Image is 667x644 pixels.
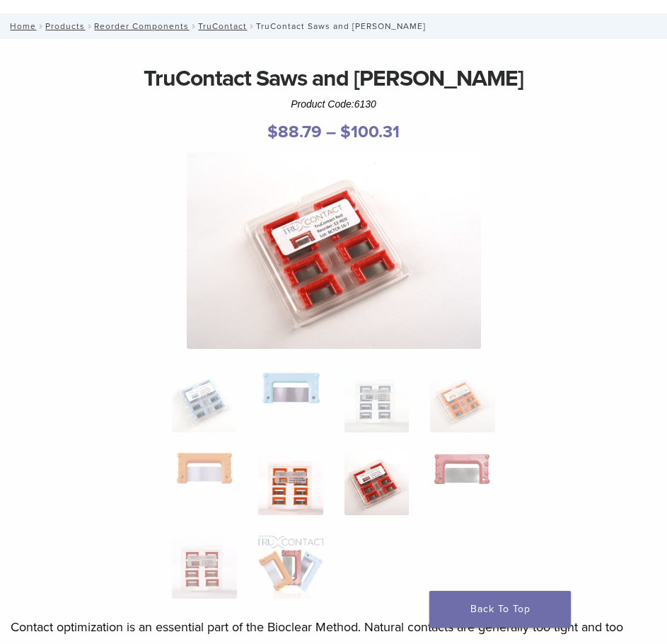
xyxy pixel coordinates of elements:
[344,367,410,432] img: TruContact Saws and Sanders - Image 3
[258,367,323,407] img: TruContact Saws and Sanders - Image 2
[267,122,322,142] bdi: 88.79
[340,122,351,142] span: $
[258,450,323,515] img: TruContact Saws and Sanders - Image 6
[291,98,376,110] span: Product Code:
[267,122,278,142] span: $
[430,450,495,488] img: TruContact Saws and Sanders - Image 8
[6,21,36,31] a: Home
[172,534,237,599] img: TruContact Saws and Sanders - Image 9
[85,23,94,30] span: /
[326,122,336,142] span: –
[354,98,376,110] span: 6130
[11,62,656,96] h1: TruContact Saws and [PERSON_NAME]
[344,450,410,515] img: TruContact Saws and Sanders - Image 7
[172,450,237,485] img: TruContact Saws and Sanders - Image 5
[45,21,85,31] a: Products
[36,23,45,30] span: /
[429,591,571,628] a: Back To Top
[189,23,198,30] span: /
[340,122,400,142] bdi: 100.31
[94,21,189,31] a: Reorder Components
[258,534,323,599] img: TruContact Saws and Sanders - Image 10
[430,367,495,432] img: TruContact Saws and Sanders - Image 4
[172,367,237,432] img: TruContact-Blue-2-324x324.jpg
[247,23,256,30] span: /
[198,21,247,31] a: TruContact
[187,152,481,349] img: TruContact Saws and Sanders - Image 7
